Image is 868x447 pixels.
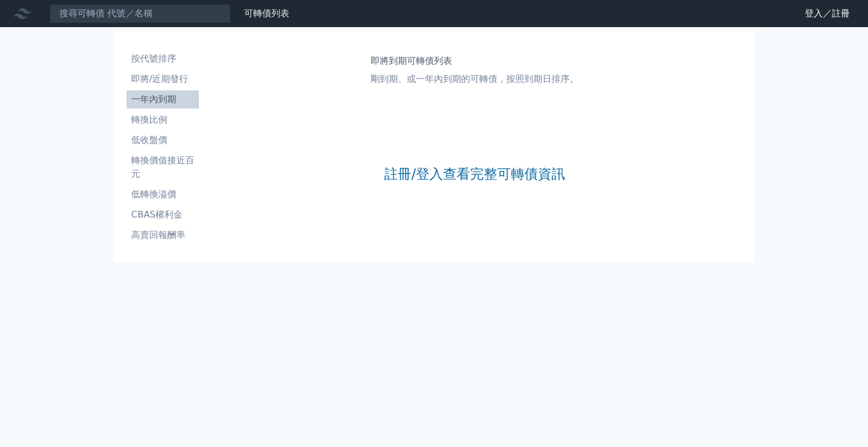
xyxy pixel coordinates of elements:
p: 剛到期、或一年內到期的可轉債，按照到期日排序。 [371,72,579,86]
li: CBAS權利金 [127,208,199,222]
li: 轉換價值接近百元 [127,154,199,181]
li: 低收盤價 [127,133,199,147]
li: 高賣回報酬率 [127,228,199,242]
li: 按代號排序 [127,52,199,66]
a: 註冊/登入查看完整可轉債資訊 [384,165,565,183]
li: 低轉換溢價 [127,188,199,201]
li: 即將/近期發行 [127,72,199,86]
a: CBAS權利金 [127,206,199,224]
a: 高賣回報酬率 [127,226,199,244]
li: 一年內到期 [127,93,199,106]
a: 低收盤價 [127,131,199,149]
a: 低轉換溢價 [127,185,199,203]
h1: 即將到期可轉債列表 [371,54,579,68]
a: 登入／註冊 [796,5,859,23]
input: 搜尋可轉債 代號／名稱 [50,4,231,23]
li: 轉換比例 [127,113,199,127]
a: 按代號排序 [127,50,199,68]
a: 轉換比例 [127,111,199,129]
a: 可轉債列表 [244,8,289,19]
a: 一年內到期 [127,90,199,109]
a: 即將/近期發行 [127,70,199,88]
a: 轉換價值接近百元 [127,151,199,183]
